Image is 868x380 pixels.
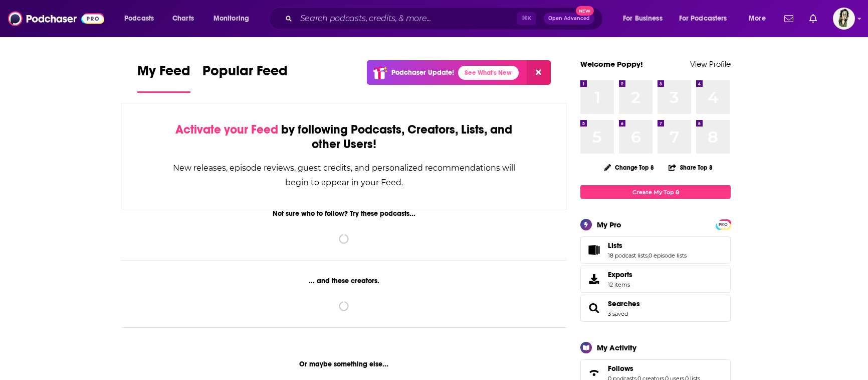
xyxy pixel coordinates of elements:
span: Exports [584,272,604,286]
div: ... and these creators. [121,277,567,285]
a: Popular Feed [202,62,288,93]
span: For Podcasters [679,12,727,26]
span: Activate your Feed [175,122,278,137]
span: Lists [608,241,622,250]
span: Searches [580,295,731,322]
a: Show notifications dropdown [780,10,797,27]
div: Search podcasts, credits, & more... [278,7,612,30]
a: Lists [584,243,604,257]
span: Charts [172,12,194,26]
a: My Feed [137,62,190,93]
input: Search podcasts, credits, & more... [296,11,517,27]
div: My Pro [597,220,621,229]
span: Logged in as poppyhat [833,8,855,30]
button: open menu [673,11,742,27]
a: Exports [580,266,731,293]
button: open menu [117,11,167,27]
a: Create My Top 8 [580,185,731,199]
span: For Business [623,12,663,26]
button: Share Top 8 [668,158,713,177]
span: Open Advanced [548,16,590,21]
span: PRO [717,221,729,228]
span: My Feed [137,62,190,85]
img: User Profile [833,8,855,30]
span: ⌘ K [517,12,536,25]
span: Monitoring [213,12,249,26]
img: Podchaser - Follow, Share and Rate Podcasts [8,9,104,28]
span: 12 items [608,281,632,288]
div: Or maybe something else... [121,360,567,368]
a: PRO [717,220,729,228]
span: Exports [608,270,632,279]
div: My Activity [597,343,636,352]
span: , [647,252,648,259]
a: View Profile [690,59,731,69]
div: Not sure who to follow? Try these podcasts... [121,209,567,218]
button: open menu [742,11,778,27]
span: Follows [608,364,633,373]
button: Show profile menu [833,8,855,30]
a: Follows [608,364,700,373]
p: Podchaser Update! [391,68,454,77]
span: Podcasts [124,12,154,26]
a: Searches [608,299,640,308]
button: open menu [206,11,262,27]
div: New releases, episode reviews, guest credits, and personalized recommendations will begin to appe... [172,161,516,190]
a: 0 episode lists [648,252,687,259]
a: Charts [166,11,200,27]
button: Change Top 8 [598,161,660,174]
a: Show notifications dropdown [805,10,821,27]
a: Searches [584,301,604,315]
a: 3 saved [608,310,628,317]
a: Follows [584,366,604,380]
span: Lists [580,236,731,264]
div: by following Podcasts, Creators, Lists, and other Users! [172,122,516,152]
a: Welcome Poppy! [580,59,643,69]
span: More [749,12,766,26]
span: Popular Feed [202,62,288,85]
a: See What's New [458,66,519,80]
button: Open AdvancedNew [544,13,594,25]
button: open menu [616,11,675,27]
span: New [576,6,594,16]
a: 18 podcast lists [608,252,647,259]
a: Lists [608,241,687,250]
